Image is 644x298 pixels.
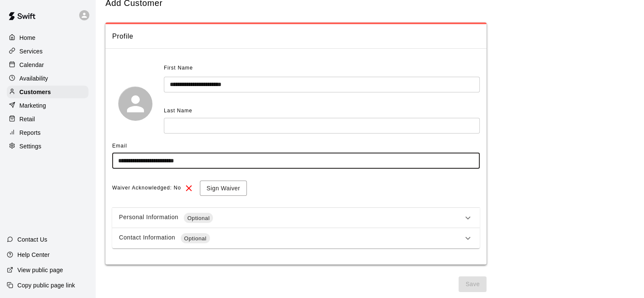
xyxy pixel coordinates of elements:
a: Calendar [7,58,88,71]
p: Calendar [19,61,44,69]
span: Optional [184,214,213,223]
p: Availability [19,74,48,83]
span: Waiver Acknowledged: No [112,181,181,195]
a: Availability [7,72,88,85]
a: Customers [7,86,88,98]
p: Home [19,33,36,42]
a: Services [7,45,88,58]
div: Personal Information [119,213,463,223]
p: Marketing [19,101,46,110]
p: Customers [19,88,51,96]
p: Help Center [17,251,50,259]
div: Contact Information [119,233,463,243]
p: Contact Us [17,235,47,244]
span: Email [112,143,127,149]
p: Reports [19,128,41,137]
span: First Name [164,61,193,75]
p: Copy public page link [17,281,75,290]
span: Profile [112,31,480,42]
a: Reports [7,126,88,139]
span: Optional [181,234,210,243]
span: Last Name [164,108,192,114]
a: Home [7,31,88,44]
a: Marketing [7,99,88,112]
div: Personal InformationOptional [112,208,480,228]
p: Services [19,47,43,56]
button: Sign Waiver [200,181,247,196]
p: View public page [17,266,63,274]
div: Contact InformationOptional [112,228,480,248]
p: Retail [19,115,35,123]
a: Retail [7,113,88,125]
p: Settings [19,142,41,150]
a: Settings [7,140,88,153]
